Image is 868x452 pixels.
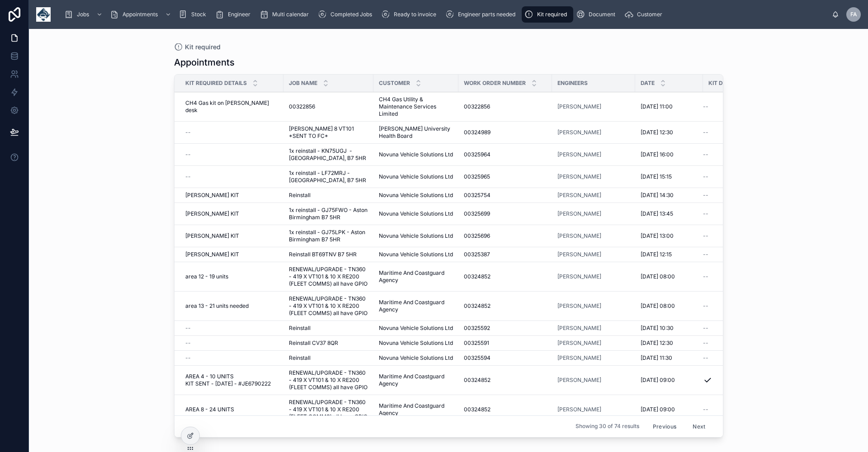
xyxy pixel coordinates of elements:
[379,402,453,417] span: Maritime And Coastguard Agency
[379,80,410,87] span: Customer
[557,339,601,347] a: [PERSON_NAME]
[289,169,368,184] a: 1x reinstall - LF72MRJ - [GEOGRAPHIC_DATA], B7 5HR
[464,129,491,136] span: 00324989
[464,251,547,258] a: 00325387
[185,251,239,258] span: [PERSON_NAME] KIT
[289,325,368,332] a: Reinstall
[379,354,453,362] a: Novuna Vehicle Solutions Ltd
[573,6,622,23] a: Document
[123,11,158,18] span: Appointments
[379,232,453,240] a: Novuna Vehicle Solutions Ltd
[703,103,760,110] a: --
[464,273,491,280] span: 00324852
[464,354,547,362] a: 00325594
[315,6,378,23] a: Completed Jobs
[641,251,698,258] a: [DATE] 12:15
[379,251,453,258] span: Novuna Vehicle Solutions Ltd
[850,11,857,18] span: FA
[394,11,436,18] span: Ready to invoice
[289,207,368,221] span: 1x reinstall - GJ75FWO - Aston Birmingham B7 5HR
[703,251,760,258] a: --
[557,406,601,413] a: [PERSON_NAME]
[464,151,547,158] a: 00325964
[622,6,669,23] a: Customer
[637,11,662,18] span: Customer
[703,302,760,310] a: --
[703,406,708,413] span: --
[703,339,708,347] span: --
[641,325,698,332] a: [DATE] 10:30
[557,406,630,413] a: [PERSON_NAME]
[641,302,675,310] span: [DATE] 08:00
[641,210,673,217] span: [DATE] 13:45
[557,273,601,280] span: [PERSON_NAME]
[557,377,630,384] a: [PERSON_NAME]
[557,151,601,158] a: [PERSON_NAME]
[703,325,708,332] span: --
[557,103,601,110] span: [PERSON_NAME]
[289,354,311,362] span: Reinstall
[185,302,278,310] a: area 13 - 21 units needed
[185,325,278,332] a: --
[557,232,601,240] a: [PERSON_NAME]
[464,80,526,87] span: Work Order Number
[289,339,338,347] span: Reinstall CV37 8QR
[107,6,176,23] a: Appointments
[185,99,278,114] span: CH4 Gas kit on [PERSON_NAME] desk
[77,11,89,18] span: Jobs
[289,103,368,110] a: 00322856
[703,251,708,258] span: --
[703,192,708,199] span: --
[557,232,630,240] a: [PERSON_NAME]
[641,192,674,199] span: [DATE] 14:30
[557,325,601,332] span: [PERSON_NAME]
[58,5,832,24] div: scrollable content
[289,192,368,199] a: Reinstall
[289,266,368,287] a: RENEWAL/UPGRADE - TN360 - 419 X VT101 & 10 X RE200 (FLEET COMMS) all have GPIO
[464,377,547,384] a: 00324852
[557,251,601,258] a: [PERSON_NAME]
[185,80,247,87] span: Kit Required Details
[379,151,453,158] span: Novuna Vehicle Solutions Ltd
[464,129,547,136] a: 00324989
[185,210,278,217] a: [PERSON_NAME] KIT
[703,302,708,310] span: --
[464,173,490,180] span: 00325965
[641,377,675,384] span: [DATE] 09:00
[557,251,630,258] a: [PERSON_NAME]
[289,103,315,110] span: 00322856
[185,42,221,52] span: Kit required
[641,232,674,240] span: [DATE] 13:00
[464,339,489,347] span: 00325591
[576,423,639,430] span: Showing 30 of 74 results
[464,103,547,110] a: 00322856
[557,273,630,280] a: [PERSON_NAME]
[289,80,317,87] span: Job Name
[185,251,278,258] a: [PERSON_NAME] KIT
[185,325,191,332] span: --
[272,11,309,18] span: Multi calendar
[289,295,368,317] a: RENEWAL/UPGRADE - TN360 - 419 X VT101 & 10 X RE200 (FLEET COMMS) all have GPIO
[557,151,630,158] a: [PERSON_NAME]
[257,6,315,23] a: Multi calendar
[641,273,698,280] a: [DATE] 08:00
[641,273,675,280] span: [DATE] 08:00
[185,173,278,180] a: --
[557,210,601,217] a: [PERSON_NAME]
[557,80,588,87] span: Engineers
[228,11,250,18] span: Engineer
[557,103,630,110] a: [PERSON_NAME]
[464,354,491,362] span: 00325594
[379,173,453,180] a: Novuna Vehicle Solutions Ltd
[641,354,698,362] a: [DATE] 11:30
[557,173,601,180] a: [PERSON_NAME]
[464,192,547,199] a: 00325754
[379,373,453,387] span: Maritime And Coastguard Agency
[379,210,453,217] span: Novuna Vehicle Solutions Ltd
